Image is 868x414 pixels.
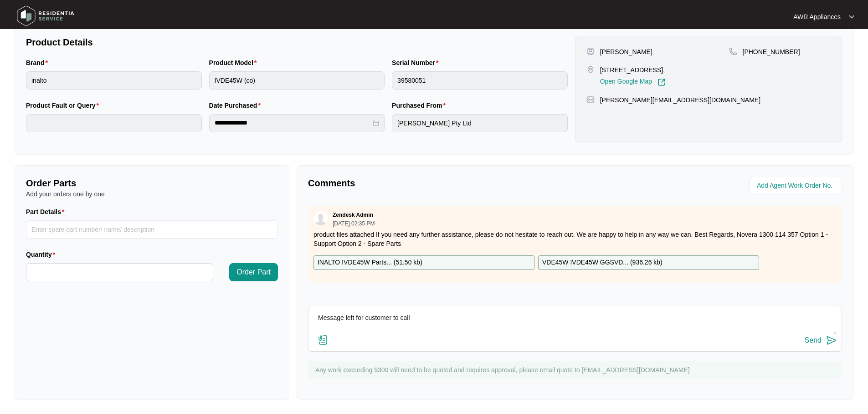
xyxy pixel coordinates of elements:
[600,65,666,75] p: [STREET_ADDRESS],
[392,58,442,67] label: Serial Number
[313,230,837,248] p: product files attached If you need any further assistance, please do not hesitate to reach out. W...
[236,267,271,278] span: Order Part
[757,180,837,191] input: Add Agent Work Order No.
[392,71,568,90] input: Serial Number
[26,101,103,110] label: Product Fault or Query
[14,2,77,30] img: residentia service logo
[586,95,595,104] img: map-pin
[657,78,666,86] img: Link-External
[215,118,371,128] input: Date Purchased
[209,71,385,90] input: Product Model
[600,47,652,56] p: [PERSON_NAME]
[849,15,854,19] img: dropdown arrow
[826,335,837,346] img: send-icon.svg
[26,250,59,259] label: Quantity
[805,334,837,347] button: Send
[26,190,278,199] p: Add your orders one by one
[542,258,663,268] p: VDE45W IVDE45W GGSVD... ( 936.26 kb )
[26,177,278,190] p: Order Parts
[586,47,595,55] img: user-pin
[26,36,568,49] p: Product Details
[793,12,841,21] p: AWR Appliances
[26,207,68,216] label: Part Details
[333,211,373,219] p: Zendesk Admin
[314,212,328,225] img: user.svg
[318,334,329,345] img: file-attachment-doc.svg
[26,220,278,239] input: Part Details
[229,263,278,281] button: Order Part
[805,336,822,344] div: Send
[743,47,800,56] p: [PHONE_NUMBER]
[600,95,760,105] p: [PERSON_NAME][EMAIL_ADDRESS][DOMAIN_NAME]
[209,101,264,110] label: Date Purchased
[26,114,202,132] input: Product Fault or Query
[26,264,213,281] input: Quantity
[586,65,595,74] img: map-pin
[308,177,569,190] p: Comments
[313,311,837,334] textarea: Message left for customer to call
[209,58,261,67] label: Product Model
[333,221,375,226] p: [DATE] 02:35 PM
[392,114,568,132] input: Purchased From
[729,47,737,55] img: map-pin
[26,58,51,67] label: Brand
[600,78,666,86] a: Open Google Map
[315,365,837,374] p: Any work exceeding $300 will need to be quoted and requires approval, please email quote to [EMAI...
[26,71,202,90] input: Brand
[318,258,422,268] p: INALTO IVDE45W Parts... ( 51.50 kb )
[392,101,449,110] label: Purchased From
